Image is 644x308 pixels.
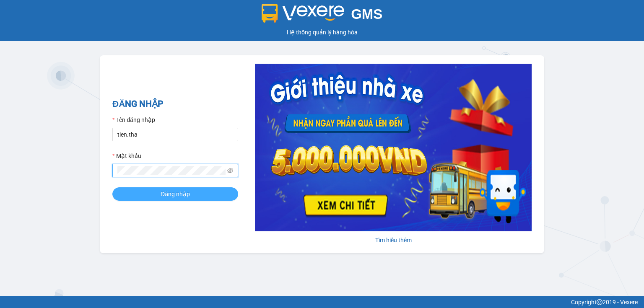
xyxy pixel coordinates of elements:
div: Tìm hiểu thêm [255,236,532,245]
div: Copyright 2019 - Vexere [6,298,638,307]
h2: ĐĂNG NHẬP [112,97,238,111]
span: Đăng nhập [161,189,190,199]
span: GMS [351,6,382,22]
button: Đăng nhập [112,187,238,201]
label: Tên đăng nhập [112,115,155,124]
label: Mật khẩu [112,151,141,160]
input: Mật khẩu [117,166,226,175]
input: Tên đăng nhập [112,128,238,141]
div: Hệ thống quản lý hàng hóa [2,28,642,37]
span: eye-invisible [227,168,233,173]
img: logo 2 [262,4,345,23]
span: copyright [597,299,602,305]
img: banner-0 [255,64,532,231]
a: GMS [262,13,383,19]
